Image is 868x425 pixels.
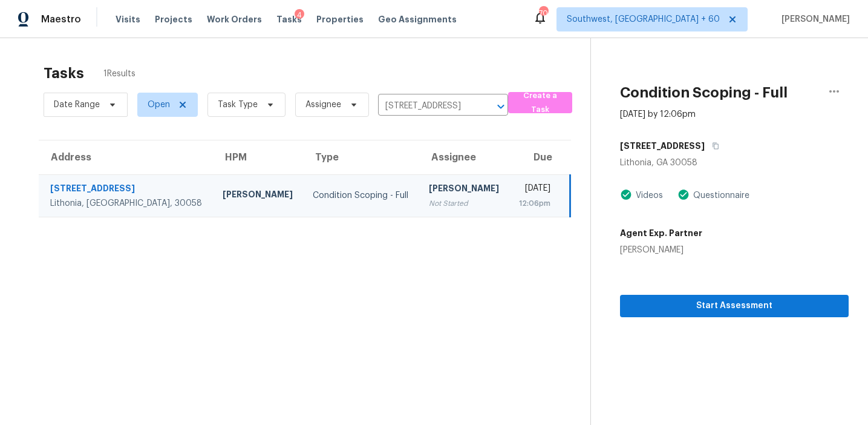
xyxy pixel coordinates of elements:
[378,97,474,116] input: Search by address
[316,13,364,25] span: Properties
[50,182,203,197] div: [STREET_ADDRESS]
[620,244,702,256] div: [PERSON_NAME]
[419,140,509,174] th: Assignee
[429,197,500,209] div: Not Started
[305,99,341,111] span: Assignee
[620,108,696,120] div: [DATE] by 12:06pm
[690,189,749,202] div: Questionnaire
[276,15,302,24] span: Tasks
[44,67,84,79] h2: Tasks
[620,295,849,317] button: Start Assessment
[630,298,839,314] span: Start Assessment
[620,227,702,239] h5: Agent Exp. Partner
[492,98,509,115] button: Open
[539,7,547,19] div: 708
[213,140,303,174] th: HPM
[313,189,409,202] div: Condition Scoping - Full
[116,13,140,25] span: Visits
[223,188,293,203] div: [PERSON_NAME]
[207,13,262,25] span: Work Orders
[295,9,304,21] div: 4
[103,68,135,80] span: 1 Results
[303,140,419,174] th: Type
[218,99,258,111] span: Task Type
[508,92,572,113] button: Create a Task
[429,182,500,197] div: [PERSON_NAME]
[705,135,721,157] button: Copy Address
[509,140,570,174] th: Due
[54,99,100,111] span: Date Range
[620,87,788,99] h2: Condition Scoping - Full
[620,157,849,169] div: Lithonia, GA 30058
[620,140,705,152] h5: [STREET_ADDRESS]
[777,13,850,25] span: [PERSON_NAME]
[677,188,690,201] img: Artifact Present Icon
[632,189,663,202] div: Videos
[50,197,203,209] div: Lithonia, [GEOGRAPHIC_DATA], 30058
[155,13,192,25] span: Projects
[519,197,551,209] div: 12:06pm
[567,13,720,25] span: Southwest, [GEOGRAPHIC_DATA] + 60
[148,99,170,111] span: Open
[514,89,566,117] span: Create a Task
[41,13,81,25] span: Maestro
[39,140,213,174] th: Address
[378,13,457,25] span: Geo Assignments
[620,188,632,201] img: Artifact Present Icon
[519,182,551,197] div: [DATE]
